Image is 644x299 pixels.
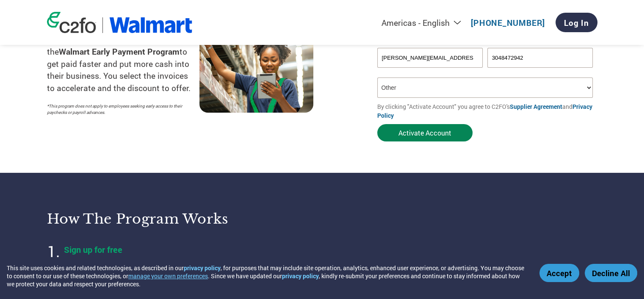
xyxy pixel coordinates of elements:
[471,17,545,28] a: [PHONE_NUMBER]
[184,264,221,272] a: privacy policy
[377,102,597,120] p: By clicking "Activate Account" you agree to C2FO's and
[556,13,597,32] a: Log In
[47,33,199,94] p: Suppliers choose C2FO and the to get paid faster and put more cash into their business. You selec...
[128,272,208,280] button: manage your own preferences
[377,124,473,141] button: Activate Account
[59,46,180,57] strong: Walmart Early Payment Program
[377,48,483,68] input: Invalid Email format
[109,17,193,33] img: Walmart
[199,29,313,113] img: supply chain worker
[487,69,593,74] div: Inavlid Phone Number
[510,102,562,111] a: Supplier Agreement
[377,69,483,74] div: Inavlid Email Address
[585,264,637,282] button: Decline All
[47,103,191,116] p: *This program does not apply to employees seeking early access to their paychecks or payroll adva...
[47,12,96,33] img: c2fo logo
[64,244,276,255] h4: Sign up for free
[539,264,579,282] button: Accept
[377,102,592,119] a: Privacy Policy
[487,48,593,68] input: Phone*
[282,272,319,280] a: privacy policy
[7,264,527,288] div: This site uses cookies and related technologies, as described in our , for purposes that may incl...
[47,210,312,227] h3: How the program works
